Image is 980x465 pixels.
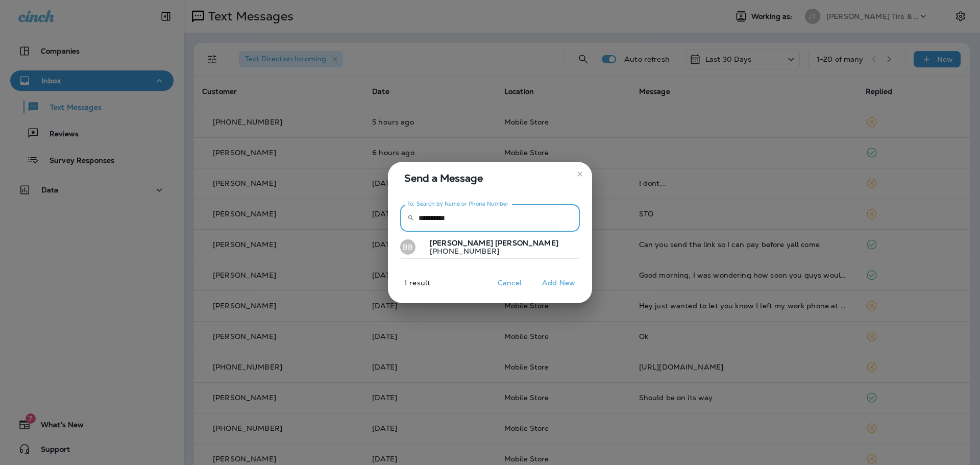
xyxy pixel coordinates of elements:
[422,247,558,255] p: [PHONE_NUMBER]
[407,200,509,208] label: To: Search by Name or Phone Number
[491,275,529,291] button: Cancel
[400,239,415,255] div: BB
[400,236,580,259] button: BB[PERSON_NAME] [PERSON_NAME][PHONE_NUMBER]
[404,170,580,186] span: Send a Message
[495,238,558,248] span: [PERSON_NAME]
[537,275,580,291] button: Add New
[572,166,588,182] button: close
[430,238,493,248] span: [PERSON_NAME]
[384,279,430,295] p: 1 result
